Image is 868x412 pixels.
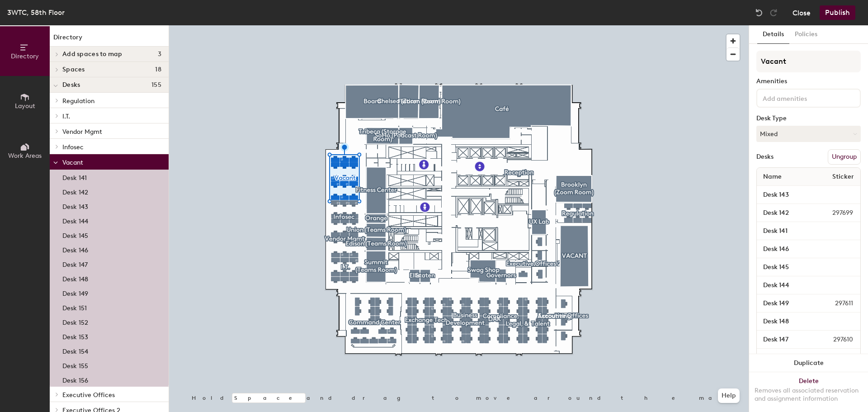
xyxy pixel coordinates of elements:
button: Duplicate [749,354,868,372]
button: Details [757,25,789,44]
p: Desk 143 [62,200,88,211]
button: Ungroup [828,149,861,165]
span: Spaces [62,66,85,73]
input: Unnamed desk [759,189,859,201]
span: Layout [15,102,35,110]
input: Unnamed desk [759,225,859,237]
span: Infosec [62,143,84,151]
img: Undo [755,8,764,17]
span: Desks [62,81,80,89]
span: 3 [158,51,161,58]
p: Desk 156 [62,374,88,384]
p: Desk 148 [62,273,88,283]
input: Unnamed desk [759,243,859,256]
input: Unnamed desk [759,261,859,274]
div: Amenities [756,78,861,85]
input: Unnamed desk [759,333,811,346]
span: Work Areas [8,152,42,160]
div: 3WTC, 58th Floor [7,7,65,18]
p: Desk 141 [62,171,87,182]
p: Desk 145 [62,229,88,240]
span: Vendor Mgmt [62,128,102,136]
span: Name [759,169,786,185]
button: Policies [789,25,823,44]
div: Removes all associated reservation and assignment information [755,387,863,403]
span: 297699 [811,208,859,218]
button: DeleteRemoves all associated reservation and assignment information [749,372,868,412]
span: Regulation [62,97,94,105]
p: Desk 146 [62,244,88,254]
div: Desks [756,153,774,161]
button: Publish [820,5,855,20]
span: Sticker [828,169,859,185]
span: 297610 [811,335,859,345]
p: Desk 142 [62,186,88,196]
h1: Directory [50,33,169,47]
input: Add amenities [761,92,842,103]
button: Help [718,388,740,403]
p: Desk 153 [62,331,88,341]
span: 18 [155,66,161,73]
p: Desk 151 [62,302,87,312]
span: 297611 [813,298,859,308]
img: Redo [769,8,778,17]
p: Desk 152 [62,316,88,327]
span: Executive Offices [62,391,115,399]
input: Unnamed desk [759,297,813,310]
button: Close [793,5,811,20]
p: Desk 149 [62,287,88,298]
p: Desk 154 [62,345,88,355]
span: I.T. [62,113,70,120]
input: Unnamed desk [759,351,859,364]
span: Directory [11,52,39,60]
p: Desk 144 [62,215,88,225]
input: Unnamed desk [759,207,811,219]
span: 155 [151,81,161,89]
input: Unnamed desk [759,315,859,328]
input: Unnamed desk [759,279,859,292]
span: Add spaces to map [62,51,123,58]
p: Desk 147 [62,258,88,269]
button: Mixed [756,126,861,142]
span: Vacant [62,159,83,166]
p: Desk 155 [62,360,88,370]
div: Desk Type [756,115,861,122]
